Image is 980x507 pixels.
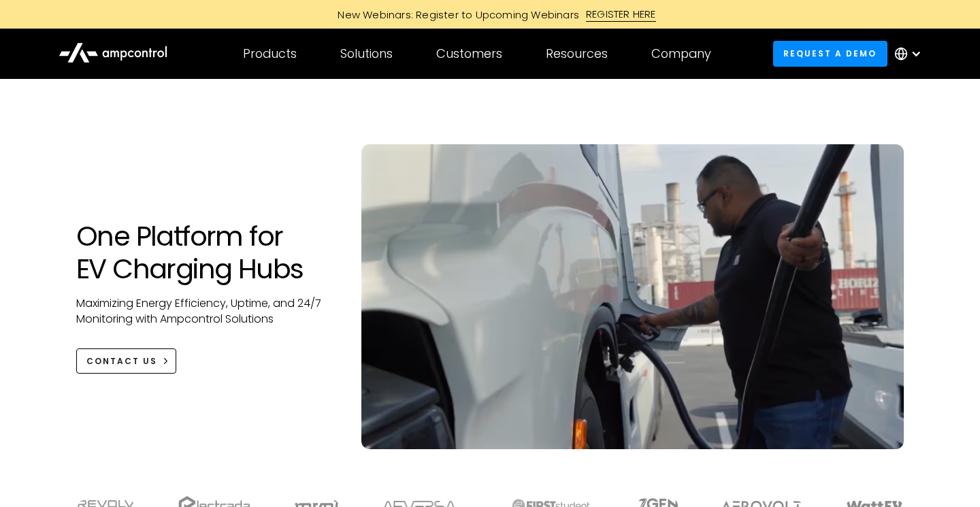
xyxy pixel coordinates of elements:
[651,46,711,61] div: Company
[324,7,586,22] div: New Webinars: Register to Upcoming Webinars
[76,296,334,327] p: Maximizing Energy Efficiency, Uptime, and 24/7 Monitoring with Ampcontrol Solutions
[340,46,393,61] div: Solutions
[243,46,297,61] div: Products
[546,46,608,61] div: Resources
[86,355,157,367] div: CONTACT US
[436,46,502,61] div: Customers
[184,7,796,22] a: New Webinars: Register to Upcoming WebinarsREGISTER HERE
[586,7,656,22] div: REGISTER HERE
[773,41,887,66] a: Request a demo
[76,348,176,374] a: CONTACT US
[76,220,334,285] h1: One Platform for EV Charging Hubs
